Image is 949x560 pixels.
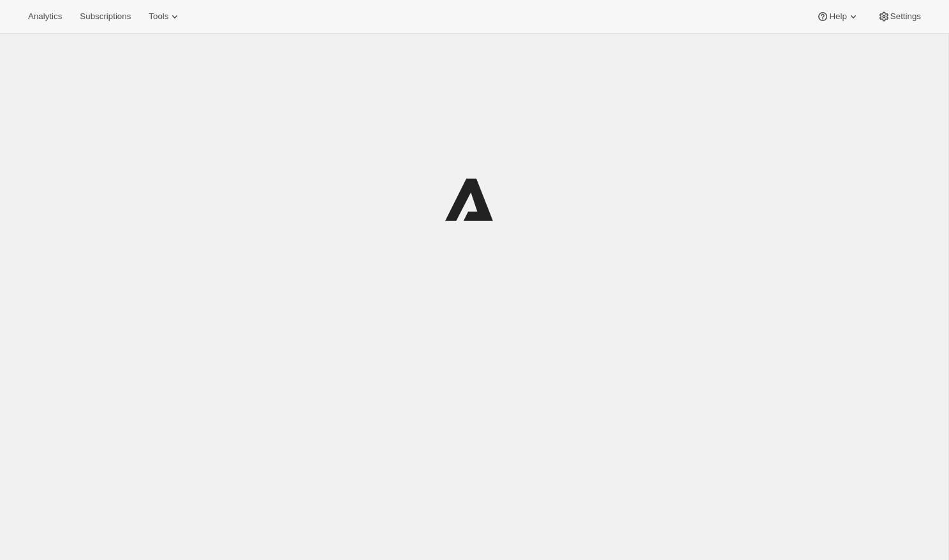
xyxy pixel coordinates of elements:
[141,8,189,25] button: Tools
[20,8,70,25] button: Analytics
[870,8,929,25] button: Settings
[28,11,62,22] span: Analytics
[149,11,168,22] span: Tools
[80,11,131,22] span: Subscriptions
[809,8,867,25] button: Help
[890,11,921,22] span: Settings
[72,8,138,25] button: Subscriptions
[829,11,846,22] span: Help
